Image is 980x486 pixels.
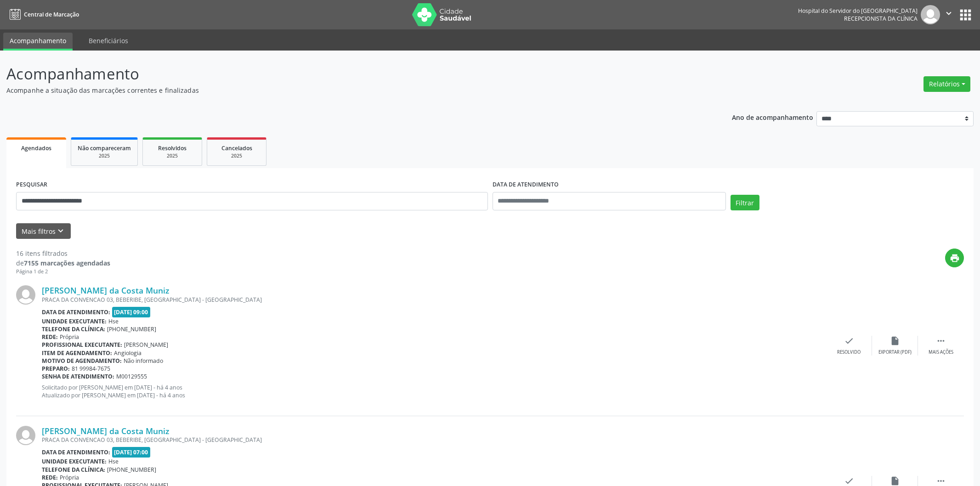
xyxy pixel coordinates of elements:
b: Unidade executante: [42,317,107,325]
div: 16 itens filtrados [16,249,110,258]
a: Acompanhamento [3,33,73,51]
span: Agendados [21,144,51,152]
b: Motivo de agendamento: [42,357,122,365]
i:  [936,476,946,486]
a: [PERSON_NAME] da Costa Muniz [42,285,169,295]
button: print [945,249,964,267]
i: check [844,336,854,346]
i: check [844,476,854,486]
p: Ano de acompanhamento [732,111,813,123]
b: Rede: [42,333,58,341]
div: Resolvido [837,349,861,356]
label: PESQUISAR [16,178,47,192]
button: apps [957,7,974,23]
i:  [936,336,946,346]
span: [DATE] 07:00 [112,447,151,458]
i: insert_drive_file [890,336,900,346]
b: Data de atendimento: [42,308,110,316]
span: M00129555 [116,373,147,380]
span: Própria [60,474,79,481]
span: Cancelados [221,144,252,152]
b: Preparo: [42,365,70,373]
span: Resolvidos [158,144,187,152]
div: 2025 [149,153,195,159]
div: Exportar (PDF) [878,349,912,356]
span: [PERSON_NAME] [124,341,168,349]
span: 81 99984-7675 [72,365,110,373]
b: Telefone da clínica: [42,466,105,474]
img: img [16,426,35,445]
div: Mais ações [929,349,953,356]
p: Acompanhamento [6,62,684,85]
b: Data de atendimento: [42,448,110,456]
strong: 7155 marcações agendadas [24,259,110,267]
div: Hospital do Servidor do [GEOGRAPHIC_DATA] [798,7,918,15]
p: Solicitado por [PERSON_NAME] em [DATE] - há 4 anos Atualizado por [PERSON_NAME] em [DATE] - há 4 ... [42,384,826,399]
b: Rede: [42,474,58,481]
span: Central de Marcação [24,11,79,18]
label: DATA DE ATENDIMENTO [493,178,559,192]
span: [DATE] 09:00 [112,307,151,317]
button: Relatórios [923,76,970,92]
span: Própria [60,333,79,341]
a: [PERSON_NAME] da Costa Muniz [42,426,169,436]
b: Profissional executante: [42,341,122,349]
i:  [944,8,954,18]
button: Filtrar [731,195,759,210]
span: Hse [108,458,119,465]
div: de [16,258,110,268]
span: [PHONE_NUMBER] [107,325,156,333]
a: Beneficiários [82,33,135,49]
div: PRACA DA CONVENCAO 03, BEBERIBE, [GEOGRAPHIC_DATA] - [GEOGRAPHIC_DATA] [42,436,826,444]
div: 2025 [214,153,260,159]
p: Acompanhe a situação das marcações correntes e finalizadas [6,85,684,95]
div: PRACA DA CONVENCAO 03, BEBERIBE, [GEOGRAPHIC_DATA] - [GEOGRAPHIC_DATA] [42,296,826,304]
span: Recepcionista da clínica [844,15,918,23]
i: print [950,253,960,263]
b: Senha de atendimento: [42,373,114,380]
span: Angiologia [114,349,142,357]
i: keyboard_arrow_down [56,226,66,236]
div: 2025 [78,153,131,159]
span: Não compareceram [78,144,131,152]
button:  [940,5,957,24]
b: Unidade executante: [42,458,107,465]
span: Hse [108,317,119,325]
img: img [921,5,940,24]
button: Mais filtroskeyboard_arrow_down [16,223,71,239]
b: Telefone da clínica: [42,325,105,333]
i: insert_drive_file [890,476,900,486]
a: Central de Marcação [6,7,79,22]
b: Item de agendamento: [42,349,112,357]
span: Não informado [124,357,163,365]
span: [PHONE_NUMBER] [107,466,156,474]
img: img [16,285,35,305]
div: Página 1 de 2 [16,268,110,276]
